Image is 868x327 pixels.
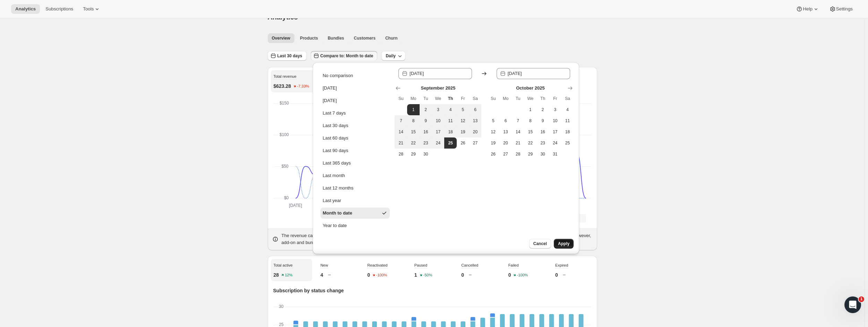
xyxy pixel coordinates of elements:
button: Tools [79,4,105,14]
span: Fr [552,96,559,101]
p: $623.28 [274,83,291,90]
span: Reactivated [367,263,387,267]
button: Monday October 13 2025 [499,126,512,137]
span: 11 [447,118,454,124]
span: Su [490,96,497,101]
button: Friday October 31 2025 [549,149,561,160]
text: 25 [279,322,284,327]
span: 27 [502,151,509,157]
button: Monday September 8 2025 [407,115,420,126]
span: Overview [272,35,290,41]
button: Wednesday September 3 2025 [432,104,445,115]
button: Friday September 5 2025 [457,104,469,115]
text: -7.33% [297,84,309,89]
button: [DATE] [320,95,390,106]
button: Thursday September 11 2025 [444,115,457,126]
div: No comparison [323,72,353,79]
span: 25 [564,140,571,146]
button: Tuesday October 7 2025 [512,115,524,126]
th: Tuesday [512,93,524,104]
span: 20 [472,129,479,135]
button: Saturday October 25 2025 [561,137,574,149]
button: Friday October 17 2025 [549,126,561,137]
button: Analytics [11,4,40,14]
button: Friday October 3 2025 [549,104,561,115]
span: Customers [354,35,376,41]
span: 14 [515,129,522,135]
p: 4 [320,271,323,278]
iframe: Intercom live chat [844,296,861,313]
span: 28 [515,151,522,157]
button: Daily [381,51,405,61]
p: 1 [414,271,417,278]
button: Tuesday September 16 2025 [420,126,432,137]
button: Wednesday September 17 2025 [432,126,445,137]
text: 12% [285,273,293,277]
p: 0 [555,271,558,278]
button: Wednesday September 24 2025 [432,137,445,149]
div: Last 90 days [323,147,348,154]
th: Wednesday [524,93,537,104]
span: 9 [422,118,429,124]
span: New [320,263,328,267]
span: Bundles [328,35,344,41]
button: Last 7 days [320,108,390,119]
button: Wednesday October 22 2025 [524,137,537,149]
span: 22 [527,140,534,146]
button: Friday September 19 2025 [457,126,469,137]
button: Saturday October 18 2025 [561,126,574,137]
button: Tuesday September 9 2025 [420,115,432,126]
span: Daily [386,53,396,59]
span: 7 [397,118,404,124]
span: 1 [410,107,417,112]
span: 16 [422,129,429,135]
button: Sunday September 14 2025 [395,126,407,137]
span: Cancel [533,241,547,246]
div: [DATE] [323,97,337,104]
text: [DATE] [289,203,302,208]
span: Sa [564,96,571,101]
button: Thursday October 23 2025 [536,137,549,149]
button: Friday October 10 2025 [549,115,561,126]
span: 23 [422,140,429,146]
th: Friday [549,93,561,104]
span: 25 [447,140,454,146]
text: -50% [423,273,432,277]
span: 28 [397,151,404,157]
span: 14 [397,129,404,135]
button: Wednesday October 29 2025 [524,149,537,160]
button: Tuesday October 21 2025 [512,137,524,149]
span: 4 [447,107,454,112]
text: $50 [281,164,288,169]
th: Thursday [444,93,457,104]
div: Last 12 months [323,185,353,192]
button: Last 12 months [320,183,390,194]
span: 11 [564,118,571,124]
text: 30 [279,304,284,309]
th: Saturday [469,93,482,104]
span: 31 [552,151,559,157]
button: Thursday September 18 2025 [444,126,457,137]
span: 21 [397,140,404,146]
button: Sunday October 19 2025 [487,137,499,149]
span: Su [397,96,404,101]
button: Thursday October 30 2025 [536,149,549,160]
button: Wednesday September 10 2025 [432,115,445,126]
button: Tuesday September 23 2025 [420,137,432,149]
p: 0 [367,271,370,278]
p: Subscription by status change [273,287,592,294]
p: The revenue categories shown may overlap. For instance, revenue from recurring add-ons and bundle... [282,232,593,246]
span: 3 [552,107,559,112]
button: Sunday September 7 2025 [395,115,407,126]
